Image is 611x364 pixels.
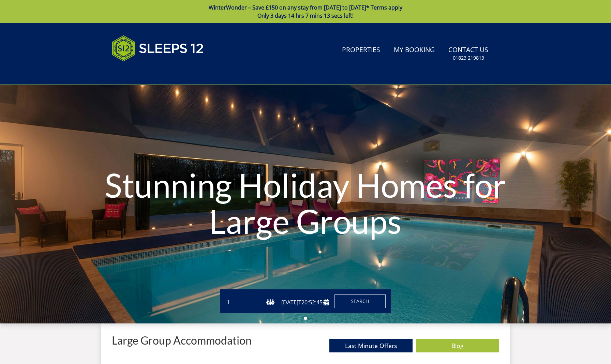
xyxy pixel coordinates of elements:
a: Contact Us01823 219813 [446,43,491,65]
a: My Booking [391,43,437,58]
a: Blog [416,339,499,352]
input: Arrival Date [280,297,329,308]
img: Sleeps 12 [112,31,204,65]
p: Large Group Accommodation [112,334,252,346]
span: Search [351,298,369,304]
span: Only 3 days 14 hrs 7 mins 13 secs left! [257,12,354,19]
a: Last Minute Offers [329,339,413,352]
a: Properties [339,43,383,58]
button: Search [334,294,386,308]
small: 01823 219813 [453,55,484,61]
h1: Stunning Holiday Homes for Large Groups [92,153,519,253]
iframe: Customer reviews powered by Trustpilot [108,70,180,75]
